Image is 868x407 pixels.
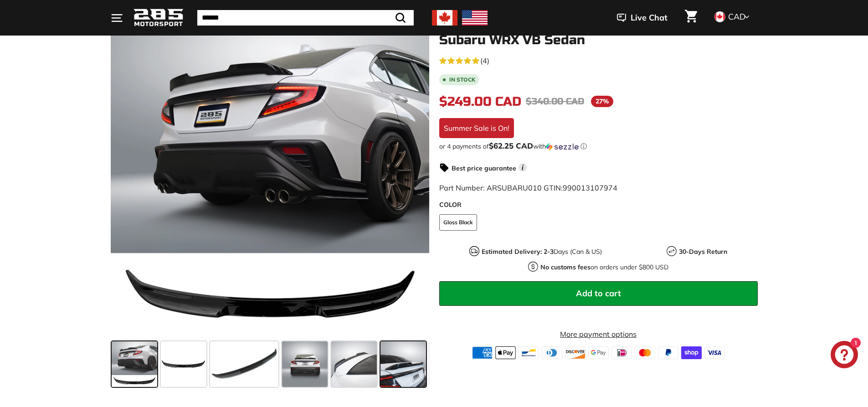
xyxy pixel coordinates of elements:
[828,341,861,371] inbox-online-store-chat: Shopify online store chat
[439,200,758,210] label: COLOR
[439,183,617,192] span: Part Number: ARSUBARU010 GTIN:
[588,346,609,359] img: google_pay
[134,7,184,29] img: Logo_285_Motorsport_areodynamics_components
[480,55,489,66] span: (4)
[519,163,527,172] span: i
[542,346,562,359] img: diners_club
[439,329,758,340] a: More payment options
[679,2,703,33] a: Cart
[631,12,668,24] span: Live Chat
[439,54,758,66] a: 5.0 rating (4 votes)
[565,346,586,359] img: discover
[526,96,584,107] span: $340.00 CAD
[635,346,655,359] img: master
[439,118,514,138] div: Summer Sale is On!
[546,143,579,151] img: Sezzle
[439,142,758,151] div: or 4 payments of with
[449,77,475,82] b: In stock
[482,247,554,256] strong: Estimated Delivery: 2-3
[439,142,758,151] div: or 4 payments of$62.25 CADwithSezzle Click to learn more about Sezzle
[540,263,591,271] strong: No customs fees
[519,346,539,359] img: bancontact
[472,346,493,359] img: american_express
[540,263,668,272] p: on orders under $800 USD
[605,6,679,29] button: Live Chat
[439,281,758,306] button: Add to cart
[658,346,678,359] img: paypal
[482,247,602,257] p: Days (Can & US)
[679,247,727,256] strong: 30-Days Return
[489,141,533,150] span: $62.25 CAD
[563,183,617,192] span: 990013107974
[704,346,725,359] img: visa
[611,346,632,359] img: ideal
[439,19,758,47] h1: Duckbill Style Trunk Spoiler - [DATE]-[DATE] Subaru WRX VB Sedan
[591,96,613,107] span: 27%
[197,10,414,26] input: Search
[576,288,621,299] span: Add to cart
[439,94,521,109] span: $249.00 CAD
[728,11,745,22] span: CAD
[681,346,702,359] img: shopify_pay
[452,164,516,172] strong: Best price guarantee
[495,346,516,359] img: apple_pay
